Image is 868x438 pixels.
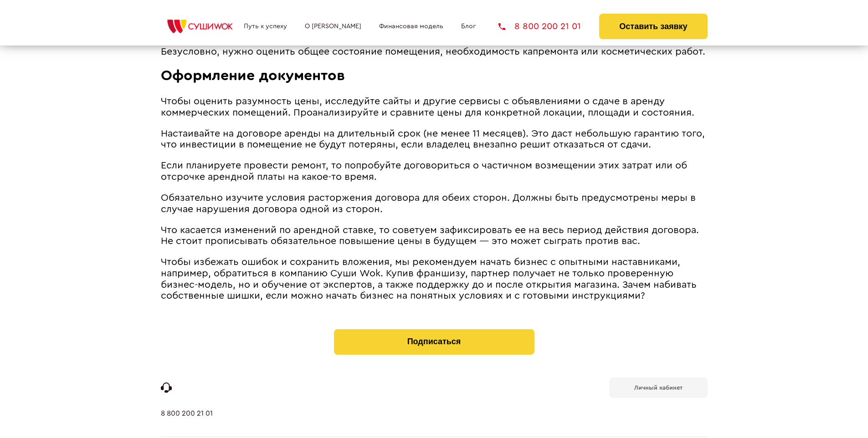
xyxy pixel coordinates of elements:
[305,23,361,30] a: О [PERSON_NAME]
[161,68,345,83] span: Оформление документов
[161,225,699,246] span: Что касается изменений по арендной ставке, то советуем зафиксировать ее на весь период действия д...
[599,14,707,39] button: Оставить заявку
[244,23,287,30] a: Путь к успеху
[161,129,705,150] span: Настаивайте на договоре аренды на длительный срок (не менее 11 месяцев). Это даст небольшую гаран...
[161,193,696,214] span: Обязательно изучите условия расторжения договора для обеих сторон. Должны быть предусмотрены меры...
[634,385,683,391] b: Личный кабинет
[161,97,694,117] span: Чтобы оценить разумность цены, исследуйте сайты и другие сервисы с объявлениями о сдаче в аренду ...
[161,257,697,300] span: Чтобы избежать ошибок и сохранить вложения, мы рекомендуем начать бизнес с опытными наставниками,...
[609,377,708,398] a: Личный кабинет
[161,47,705,56] span: Безусловно, нужно оценить общее состояние помещения, необходимость капремонта или косметических р...
[161,409,213,437] a: 8 800 200 21 01
[161,161,687,182] span: Если планируете провести ремонт, то попробуйте договориться о частичном возмещении этих затрат ил...
[498,22,581,31] a: 8 800 200 21 01
[514,22,581,31] span: 8 800 200 21 01
[379,23,443,30] a: Финансовая модель
[334,329,534,355] button: Подписаться
[461,23,476,30] a: Блог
